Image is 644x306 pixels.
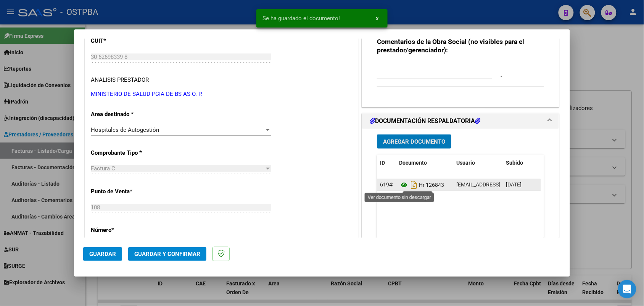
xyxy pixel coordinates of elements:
[362,129,559,287] div: DOCUMENTACIÓN RESPALDATORIA
[91,165,115,172] span: Factura C
[91,37,169,45] p: CUIT
[91,110,169,119] p: Area destinado *
[376,15,378,22] span: x
[91,126,159,133] span: Hospitales de Autogestión
[262,15,340,22] span: Se ha guardado el documento!
[506,160,523,166] span: Subido
[134,251,200,257] span: Guardar y Confirmar
[453,155,503,171] datatable-header-cell: Usuario
[91,90,353,99] p: MINISTERIO DE SALUD PCIA DE BS AS O. P.
[503,155,541,171] datatable-header-cell: Subido
[380,181,395,188] span: 61943
[91,76,149,84] div: ANALISIS PRESTADOR
[618,280,636,298] div: Open Intercom Messenger
[456,181,586,188] span: [EMAIL_ADDRESS][DOMAIN_NAME] - [PERSON_NAME]
[91,187,169,196] p: Punto de Venta
[399,160,427,166] span: Documento
[506,181,522,188] span: [DATE]
[383,138,445,145] span: Agregar Documento
[370,117,480,126] h1: DOCUMENTACIÓN RESPALDATORIA
[362,113,559,129] mat-expansion-panel-header: DOCUMENTACIÓN RESPALDATORIA
[380,160,385,166] span: ID
[396,155,453,171] datatable-header-cell: Documento
[456,160,475,166] span: Usuario
[377,155,396,171] datatable-header-cell: ID
[399,182,444,188] span: Hr 126843
[377,38,524,54] strong: Comentarios de la Obra Social (no visibles para el prestador/gerenciador):
[91,226,169,235] p: Número
[377,134,451,149] button: Agregar Documento
[370,11,385,25] button: x
[91,149,169,157] p: Comprobante Tipo *
[89,251,116,257] span: Guardar
[409,179,419,191] i: Descargar documento
[83,247,122,261] button: Guardar
[128,247,206,261] button: Guardar y Confirmar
